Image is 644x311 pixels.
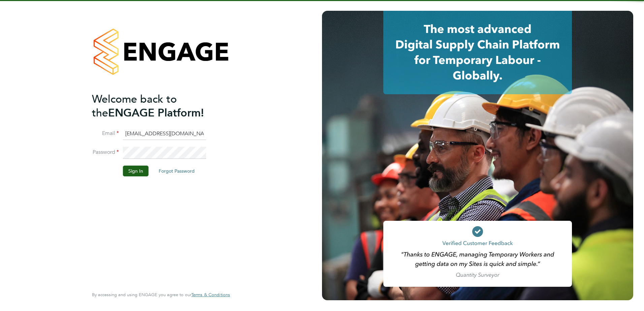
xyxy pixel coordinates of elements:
[92,93,177,119] span: Welcome back to the
[191,292,230,298] a: Terms & Conditions
[92,149,119,156] label: Password
[123,128,206,140] input: Enter your work email...
[92,292,230,298] span: By accessing and using ENGAGE you agree to our
[123,166,149,176] button: Sign In
[92,92,223,120] h2: ENGAGE Platform!
[153,166,200,176] button: Forgot Password
[191,292,230,298] span: Terms & Conditions
[92,130,119,137] label: Email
